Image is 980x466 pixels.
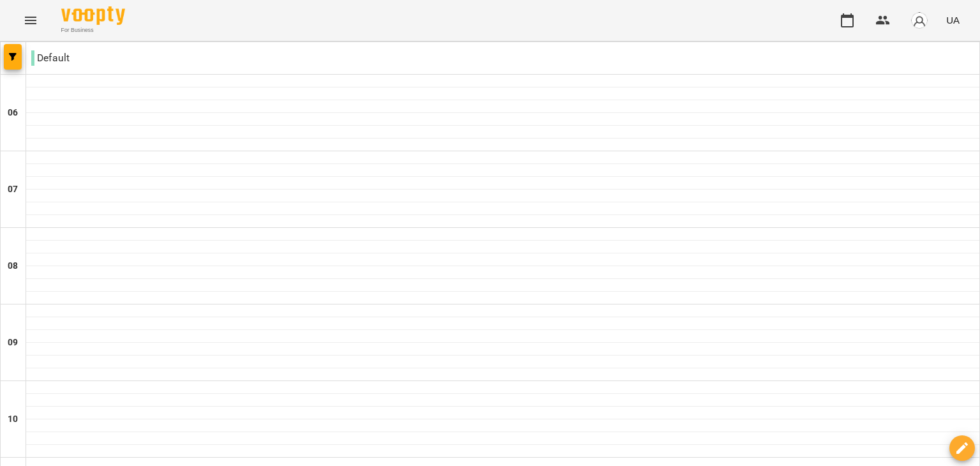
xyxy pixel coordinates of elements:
[61,6,125,25] img: Voopty Logo
[8,412,18,426] h6: 10
[8,106,18,120] h6: 06
[8,336,18,350] h6: 09
[941,8,965,32] button: UA
[8,183,18,197] h6: 07
[910,11,928,29] img: avatar_s.png
[946,13,960,27] span: UA
[15,5,46,36] button: Menu
[8,259,18,273] h6: 08
[61,26,125,34] span: For Business
[31,50,70,66] p: Default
